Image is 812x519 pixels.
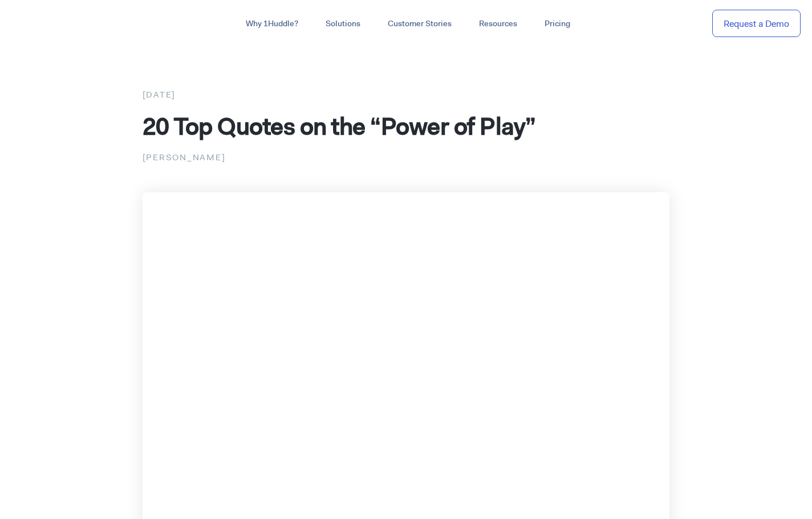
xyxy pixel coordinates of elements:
a: Solutions [312,14,374,34]
img: ... [11,13,93,34]
a: Why 1Huddle? [232,14,312,34]
a: Customer Stories [374,14,465,34]
div: [DATE] [143,87,670,102]
span: 20 Top Quotes on the “Power of Play” [143,110,536,142]
a: Request a Demo [712,10,801,38]
p: [PERSON_NAME] [143,150,670,165]
a: Pricing [531,14,584,34]
a: Resources [465,14,531,34]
